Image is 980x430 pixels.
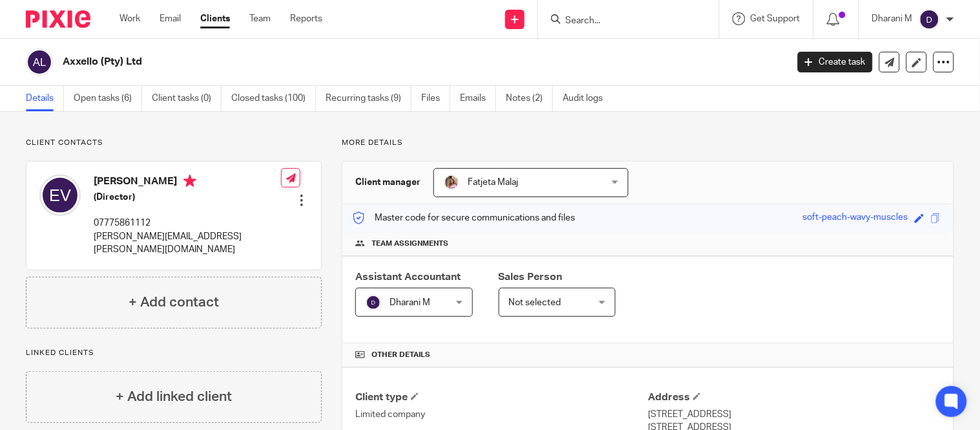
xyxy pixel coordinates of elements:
img: svg%3E [39,175,81,216]
a: Emails [460,86,496,111]
a: Audit logs [563,86,612,111]
span: Fatjeta Malaj [468,178,518,187]
a: Reports [290,12,322,25]
a: Work [120,12,140,25]
a: Email [160,12,181,25]
img: svg%3E [919,9,940,30]
div: soft-peach-wavy-muscles [803,211,908,226]
a: Files [421,86,450,111]
p: Master code for secure communications and files [352,211,575,224]
h4: Address [648,391,941,404]
h3: Client manager [355,176,421,189]
p: Linked clients [26,348,322,358]
h5: (Director) [94,191,281,204]
a: Details [26,86,64,111]
p: 07775861112 [94,217,281,230]
p: Client contacts [26,138,322,148]
h4: Client type [355,391,648,404]
span: Other details [371,350,430,360]
p: Limited company [355,408,648,421]
p: [STREET_ADDRESS] [648,408,941,421]
h4: + Add contact [129,292,219,312]
a: Create task [798,52,873,72]
a: Open tasks (6) [74,86,142,111]
span: Sales Person [499,272,563,282]
img: Pixie [26,10,90,28]
h4: [PERSON_NAME] [94,175,281,191]
span: Not selected [509,298,561,307]
img: MicrosoftTeams-image%20(5).png [444,175,459,190]
p: More details [342,138,954,148]
span: Dharani M [390,298,430,307]
span: Get Support [751,14,800,23]
img: svg%3E [26,48,53,76]
a: Recurring tasks (9) [326,86,412,111]
h2: Axxello (Pty) Ltd [63,55,635,69]
h4: + Add linked client [116,387,232,407]
a: Client tasks (0) [152,86,222,111]
img: svg%3E [366,295,381,310]
i: Primary [183,175,196,188]
span: Team assignments [371,239,448,249]
a: Closed tasks (100) [231,86,316,111]
p: Dharani M [872,12,913,25]
p: [PERSON_NAME][EMAIL_ADDRESS][PERSON_NAME][DOMAIN_NAME] [94,230,281,257]
a: Notes (2) [506,86,553,111]
input: Search [564,16,680,27]
a: Clients [200,12,230,25]
span: Assistant Accountant [355,272,461,282]
a: Team [249,12,271,25]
